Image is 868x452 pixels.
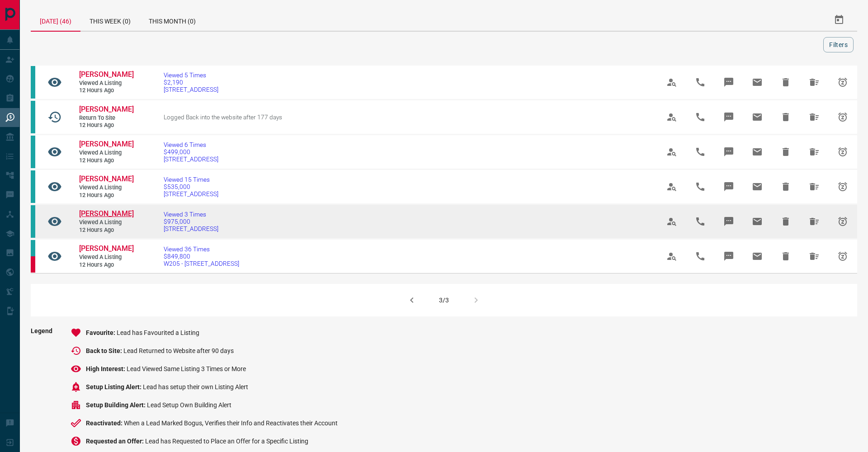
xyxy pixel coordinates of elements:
span: Hide [775,245,797,267]
span: Call [689,106,711,128]
span: Hide [775,211,797,232]
span: Viewed a Listing [79,149,133,157]
a: Viewed 36 Times$849,800W205 - [STREET_ADDRESS] [164,245,239,267]
span: [PERSON_NAME] [79,209,134,218]
span: View Profile [661,71,683,93]
span: View Profile [661,245,683,267]
span: Email [746,141,768,163]
div: condos.ca [31,170,35,203]
span: Viewed 6 Times [164,141,218,148]
span: Email [746,211,768,232]
span: Hide [775,71,797,93]
span: Snooze [832,141,854,163]
span: 12 hours ago [79,122,133,129]
span: [PERSON_NAME] [79,140,134,148]
span: Lead Viewed Same Listing 3 Times or More [127,365,246,372]
span: Lead Setup Own Building Alert [147,401,231,409]
span: [STREET_ADDRESS] [164,86,218,93]
span: When a Lead Marked Bogus, Verifies their Info and Reactivates their Account [124,419,338,427]
span: Lead Returned to Website after 90 days [123,347,234,354]
a: [PERSON_NAME] [79,140,133,149]
span: Message [718,176,740,198]
div: 3/3 [439,297,449,304]
span: Logged Back into the website after 177 days [164,113,282,121]
span: Viewed a Listing [79,80,133,87]
span: View Profile [661,211,683,232]
span: View Profile [661,141,683,163]
span: Call [689,141,711,163]
a: [PERSON_NAME] [79,244,133,254]
span: Call [689,176,711,198]
button: Select Date Range [828,9,850,31]
span: Hide All from Vinod kumar Kambala [803,106,825,128]
span: Hide All from Farshad Foroozan [803,176,825,198]
span: Snooze [832,71,854,93]
span: Message [718,141,740,163]
span: Viewed a Listing [79,254,133,261]
span: Message [718,106,740,128]
span: Setup Listing Alert [86,383,143,391]
div: condos.ca [31,101,35,133]
span: [STREET_ADDRESS] [164,225,218,232]
span: Viewed 36 Times [164,245,239,253]
span: High Interest [86,365,127,372]
span: 12 hours ago [79,226,133,234]
span: $499,000 [164,148,218,155]
span: Viewed a Listing [79,219,133,226]
span: Snooze [832,245,854,267]
span: Hide [775,141,797,163]
span: Lead has Favourited a Listing [117,329,199,336]
a: Viewed 5 Times$2,190[STREET_ADDRESS] [164,71,218,93]
span: Hide All from Peter Vu [803,141,825,163]
a: Viewed 3 Times$975,000[STREET_ADDRESS] [164,211,218,232]
span: 12 hours ago [79,192,133,199]
span: Snooze [832,211,854,232]
span: [STREET_ADDRESS] [164,155,218,163]
div: condos.ca [31,136,35,168]
span: $2,190 [164,79,218,86]
span: Hide All from Grace M [803,71,825,93]
span: 12 hours ago [79,157,133,165]
span: $849,800 [164,253,239,260]
span: Email [746,106,768,128]
span: 12 hours ago [79,87,133,94]
a: Viewed 15 Times$535,000[STREET_ADDRESS] [164,176,218,198]
a: [PERSON_NAME] [79,209,133,219]
span: 12 hours ago [79,261,133,269]
span: Hide [775,176,797,198]
span: Setup Building Alert [86,401,147,409]
span: Hide All from Mani Wong [803,211,825,232]
div: condos.ca [31,66,35,99]
span: [PERSON_NAME] [79,70,134,79]
a: [PERSON_NAME] [79,174,133,184]
span: Requested an Offer [86,438,145,445]
span: Lead has Requested to Place an Offer for a Specific Listing [145,438,308,445]
span: [PERSON_NAME] [79,105,134,113]
span: Return to Site [79,114,133,122]
span: Viewed 5 Times [164,71,218,79]
span: Lead has setup their own Listing Alert [143,383,248,391]
span: [PERSON_NAME] [79,244,134,253]
a: [PERSON_NAME] [79,105,133,114]
span: [PERSON_NAME] [79,174,134,183]
span: Snooze [832,106,854,128]
div: condos.ca [31,205,35,238]
span: Email [746,245,768,267]
span: Message [718,245,740,267]
div: condos.ca [31,240,35,256]
span: W205 - [STREET_ADDRESS] [164,260,239,267]
span: Call [689,71,711,93]
span: View Profile [661,176,683,198]
span: Email [746,71,768,93]
div: This Month (0) [140,9,205,31]
span: View Profile [661,106,683,128]
span: Snooze [832,176,854,198]
span: Favourite [86,329,117,336]
span: Viewed 3 Times [164,211,218,218]
span: Call [689,245,711,267]
span: Email [746,176,768,198]
div: This Week (0) [80,9,140,31]
span: Viewed 15 Times [164,176,218,183]
span: Call [689,211,711,232]
span: Back to Site [86,347,123,354]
